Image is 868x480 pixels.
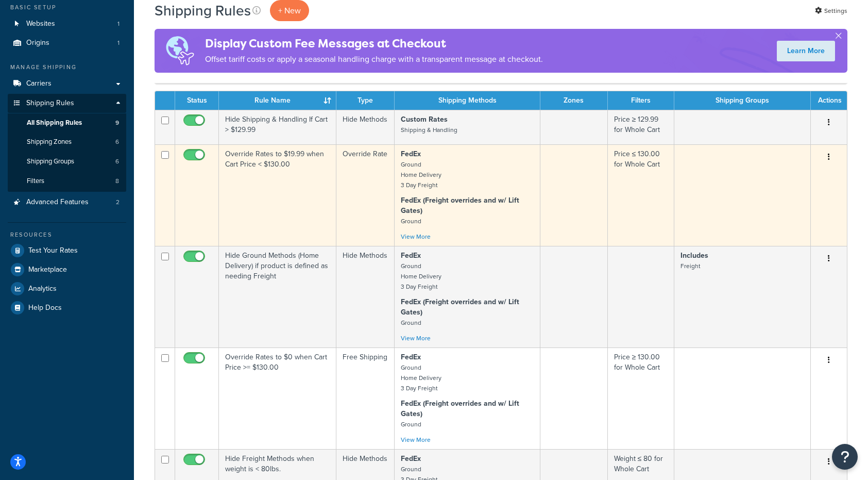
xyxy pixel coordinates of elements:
li: Websites [8,14,126,34]
th: Type [336,91,395,110]
th: Zones [540,91,607,110]
small: Freight [680,261,700,271]
span: Marketplace [28,266,67,274]
h1: Shipping Rules [155,1,251,21]
a: Filters 8 [8,172,126,191]
a: Help Docs [8,299,126,317]
span: 2 [116,198,120,207]
a: Shipping Rules [8,94,126,113]
th: Filters [608,91,674,110]
a: Advanced Features 2 [8,193,126,212]
strong: Custom Rates [401,114,448,125]
strong: FedEx (Freight overrides and w/ Lift Gates) [401,195,519,216]
th: Actions [811,91,847,110]
span: All Shipping Rules [27,119,82,127]
a: Marketplace [8,260,126,279]
span: 8 [115,177,119,186]
a: Carriers [8,74,126,93]
th: Rule Name : activate to sort column ascending [219,91,336,110]
span: Test Your Rates [28,246,78,255]
a: View More [401,334,431,343]
th: Status [175,91,219,110]
li: Filters [8,172,126,191]
a: Shipping Groups 6 [8,152,126,171]
span: Websites [26,20,55,28]
td: Price ≥ 129.99 for Whole Cart [608,110,674,144]
small: Ground [401,217,421,226]
h4: Display Custom Fee Messages at Checkout [205,35,543,52]
li: Shipping Groups [8,152,126,171]
span: Carriers [26,79,52,88]
a: Websites 1 [8,14,126,34]
a: Settings [815,4,847,18]
td: Price ≥ 130.00 for Whole Cart [608,347,674,449]
span: Help Docs [28,304,62,312]
small: Ground [401,420,421,429]
td: Override Rates to $19.99 when Cart Price < $130.00 [219,144,336,246]
strong: FedEx [401,352,421,362]
li: All Shipping Rules [8,113,126,133]
strong: FedEx (Freight overrides and w/ Lift Gates) [401,398,519,419]
a: Analytics [8,279,126,298]
div: Manage Shipping [8,63,126,72]
td: Hide Methods [336,246,395,347]
td: Price ≤ 130.00 for Whole Cart [608,144,674,246]
strong: FedEx [401,250,421,261]
span: Shipping Zones [27,138,72,146]
td: Hide Shipping & Handling If Cart > $129.99 [219,110,336,144]
small: Ground Home Delivery 3 Day Freight [401,160,441,190]
p: Offset tariff costs or apply a seasonal handling charge with a transparent message at checkout. [205,52,543,67]
td: Free Shipping [336,347,395,449]
img: duties-banner-06bc72dcb5fe05cb3f9472aba00be2ae8eb53ab6f0d8bb03d382ba314ac3c341.png [155,29,205,73]
div: Resources [8,230,126,239]
a: View More [401,232,431,241]
strong: FedEx [401,148,421,159]
th: Shipping Groups [674,91,811,110]
small: Shipping & Handling [401,125,457,135]
span: 1 [117,39,120,47]
span: 1 [117,20,120,28]
td: Override Rate [336,144,395,246]
strong: Includes [680,250,708,261]
span: Shipping Rules [26,99,74,108]
a: Learn More [777,41,835,61]
th: Shipping Methods [395,91,540,110]
li: Shipping Rules [8,94,126,192]
div: Basic Setup [8,3,126,12]
td: Hide Methods [336,110,395,144]
small: Ground Home Delivery 3 Day Freight [401,261,441,291]
a: Shipping Zones 6 [8,133,126,152]
td: Override Rates to $0 when Cart Price >= $130.00 [219,347,336,449]
span: Shipping Groups [27,157,74,166]
small: Ground [401,318,421,327]
span: 6 [115,138,119,146]
li: Advanced Features [8,193,126,212]
button: Open Resource Center [832,444,858,470]
a: View More [401,435,431,444]
a: All Shipping Rules 9 [8,113,126,133]
li: Origins [8,34,126,53]
span: Advanced Features [26,198,89,207]
span: Origins [26,39,49,47]
small: Ground Home Delivery 3 Day Freight [401,363,441,393]
span: Analytics [28,285,57,293]
td: Hide Ground Methods (Home Delivery) if product is defined as needing Freight [219,246,336,347]
strong: FedEx [401,453,421,464]
span: Filters [27,177,44,186]
li: Shipping Zones [8,133,126,152]
strong: FedEx (Freight overrides and w/ Lift Gates) [401,296,519,318]
span: 6 [115,157,119,166]
span: 9 [115,119,119,127]
a: Origins 1 [8,34,126,53]
a: Test Your Rates [8,241,126,260]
